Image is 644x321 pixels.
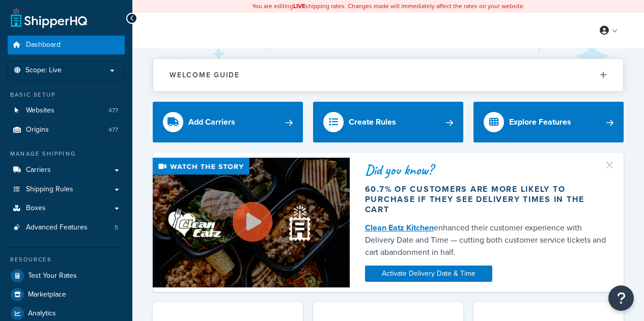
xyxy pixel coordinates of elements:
a: Advanced Features5 [8,218,125,237]
span: 477 [108,126,118,134]
div: Explore Features [509,115,571,129]
a: Marketplace [8,285,125,304]
a: Boxes [8,199,125,218]
button: Welcome Guide [153,59,623,91]
a: Explore Features [473,102,624,142]
div: Did you know? [365,163,608,177]
li: Origins [8,121,125,139]
span: Websites [26,106,54,115]
b: LIVE [293,2,305,11]
div: Basic Setup [8,91,125,99]
a: Dashboard [8,36,125,54]
span: Shipping Rules [26,185,73,194]
span: Test Your Rates [28,272,77,280]
div: Create Rules [349,115,396,129]
a: Shipping Rules [8,180,125,199]
a: Create Rules [313,102,463,142]
a: Origins477 [8,121,125,139]
div: Add Carriers [188,115,235,129]
a: Activate Delivery Date & Time [365,266,492,282]
a: Websites477 [8,101,125,120]
span: Origins [26,126,49,134]
div: 60.7% of customers are more likely to purchase if they see delivery times in the cart [365,184,608,215]
span: Boxes [26,204,46,213]
span: 5 [115,223,118,232]
img: Video thumbnail [153,158,350,287]
h2: Welcome Guide [170,71,240,79]
div: enhanced their customer experience with Delivery Date and Time — cutting both customer service ti... [365,222,608,258]
li: Advanced Features [8,218,125,237]
li: Websites [8,101,125,120]
span: Analytics [28,309,56,318]
a: Add Carriers [153,102,303,142]
a: Carriers [8,161,125,180]
a: Test Your Rates [8,267,125,285]
span: Dashboard [26,41,61,49]
span: Carriers [26,166,51,174]
span: Marketplace [28,290,66,299]
div: Resources [8,255,125,264]
span: Advanced Features [26,223,88,232]
span: Scope: Live [25,66,62,75]
button: Open Resource Center [608,285,634,311]
a: Clean Eatz Kitchen [365,222,434,234]
span: 477 [108,106,118,115]
div: Manage Shipping [8,150,125,158]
